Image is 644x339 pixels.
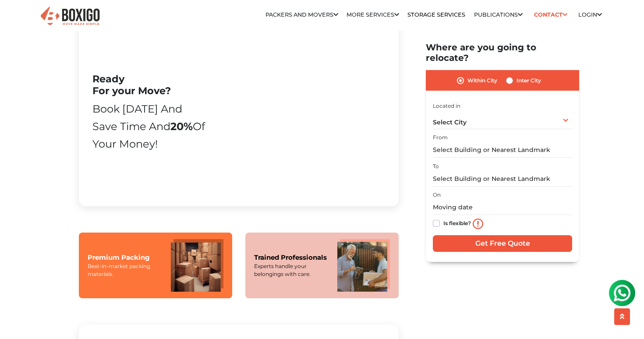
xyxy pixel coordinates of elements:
b: 20% [170,120,193,133]
img: Premium Packing [171,239,223,292]
div: Best-in-market packing materials. [88,262,162,278]
div: Experts handle your belongings with care. [254,262,329,278]
input: Select Building or Nearest Landmark [433,143,572,158]
h2: Where are you going to relocate? [426,42,579,63]
label: Within City [467,75,497,86]
a: Storage Services [407,11,465,18]
h2: Ready For your Move? [92,73,207,97]
label: Located in [433,102,460,110]
img: Boxigo [39,6,101,27]
input: Select Building or Nearest Landmark [433,171,572,187]
div: Premium Packing [88,253,162,263]
span: Select City [433,119,467,127]
label: Inter City [517,75,541,86]
label: Is flexible? [443,219,471,228]
button: scroll up [614,308,630,325]
img: info [473,219,483,229]
div: Book [DATE] and Save time and of your money! [92,100,207,153]
label: On [433,191,441,199]
img: Trained Professionals [337,239,390,292]
input: Get Free Quote [433,236,572,252]
a: More services [347,11,399,18]
img: whatsapp-icon.svg [9,9,26,26]
label: To [433,162,439,170]
div: Trained Professionals [254,253,329,263]
label: From [433,134,448,142]
input: Moving date [433,200,572,215]
a: Contact [531,8,570,21]
iframe: YouTube video player [220,48,385,186]
a: Publications [474,11,523,18]
a: Login [578,11,602,18]
a: Packers and Movers [265,11,338,18]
